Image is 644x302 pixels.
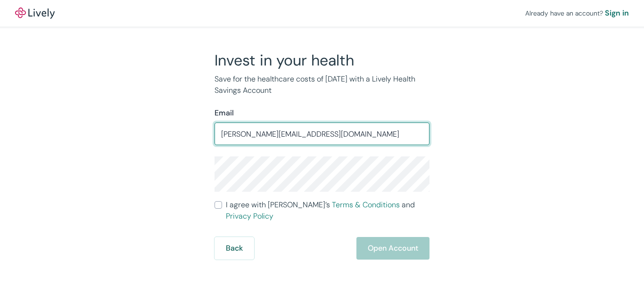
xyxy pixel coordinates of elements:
[15,8,55,19] img: Lively
[605,8,629,19] a: Sign in
[15,8,55,19] a: LivelyLively
[215,51,429,70] h2: Invest in your health
[215,237,254,260] button: Back
[215,73,429,96] p: Save for the healthcare costs of [DATE] with a Lively Health Savings Account
[226,199,429,222] span: I agree with [PERSON_NAME]’s and
[332,200,400,210] a: Terms & Conditions
[226,211,273,221] a: Privacy Policy
[525,8,629,19] div: Already have an account?
[215,107,234,119] label: Email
